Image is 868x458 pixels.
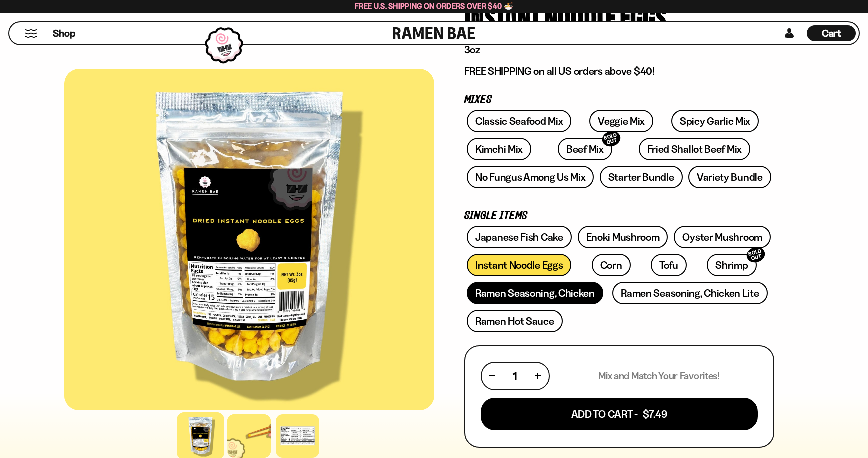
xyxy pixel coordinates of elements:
[578,226,668,248] a: Enoki Mushroom
[745,245,767,265] div: SOLD OUT
[53,25,75,41] a: Shop
[822,27,841,39] span: Cart
[467,138,531,160] a: Kimchi Mix
[24,29,38,38] button: Mobile Menu Trigger
[467,226,572,248] a: Japanese Fish Cake
[53,27,75,40] span: Shop
[688,166,771,188] a: Variety Bundle
[464,211,774,221] p: Single Items
[589,110,653,132] a: Veggie Mix
[600,129,622,149] div: SOLD OUT
[639,138,750,160] a: Fried Shallot Beef Mix
[612,282,767,304] a: Ramen Seasoning, Chicken Lite
[651,254,687,276] a: Tofu
[513,370,517,382] span: 1
[464,95,774,105] p: Mixes
[707,254,756,276] a: ShrimpSOLD OUT
[558,138,612,160] a: Beef MixSOLD OUT
[671,110,759,132] a: Spicy Garlic Mix
[467,110,571,132] a: Classic Seafood Mix
[598,370,720,382] p: Mix and Match Your Favorites!
[467,166,594,188] a: No Fungus Among Us Mix
[467,282,603,304] a: Ramen Seasoning, Chicken
[467,310,563,332] a: Ramen Hot Sauce
[600,166,683,188] a: Starter Bundle
[807,22,856,44] a: Cart
[464,65,774,78] p: FREE SHIPPING on all US orders above $40!
[481,398,758,430] button: Add To Cart - $7.49
[674,226,771,248] a: Oyster Mushroom
[592,254,631,276] a: Corn
[355,1,513,11] span: Free U.S. Shipping on Orders over $40 🍜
